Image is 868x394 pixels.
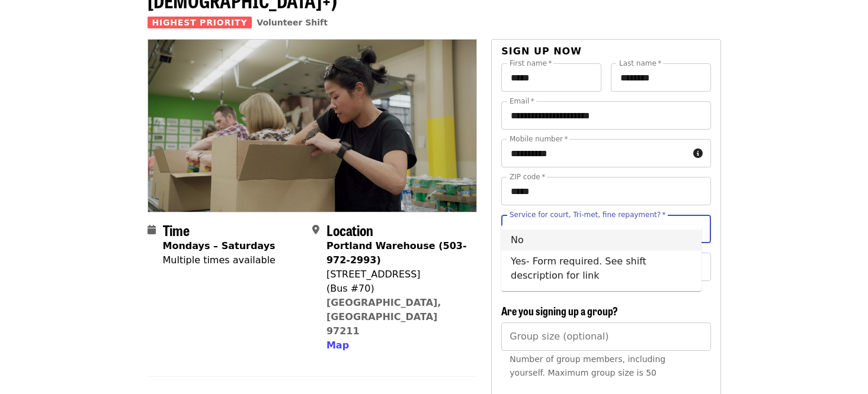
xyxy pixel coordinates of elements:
[693,148,703,159] i: circle-info icon
[148,40,477,211] img: Oct/Nov/Dec - Portland: Repack/Sort (age 8+) organized by Oregon Food Bank
[326,340,349,351] span: Map
[501,101,710,130] input: Email
[510,98,534,105] label: Email
[690,221,707,237] button: Close
[501,46,582,57] span: Sign up now
[619,60,661,67] label: Last name
[148,17,252,28] span: Highest Priority
[163,253,276,267] div: Multiple times available
[611,63,711,92] input: Last name
[326,240,467,266] strong: Portland Warehouse (503-972-2993)
[675,221,691,237] button: Clear
[326,297,441,337] a: [GEOGRAPHIC_DATA], [GEOGRAPHIC_DATA] 97211
[510,135,568,143] label: Mobile number
[501,63,601,92] input: First name
[312,224,319,235] i: map-marker-alt icon
[510,173,545,180] label: ZIP code
[257,18,328,27] a: Volunteer Shift
[501,139,688,167] input: Mobile number
[326,338,349,353] button: Map
[326,219,373,240] span: Location
[510,211,666,218] label: Service for court, Tri-met, fine repayment?
[510,60,552,67] label: First name
[501,322,710,351] input: [object Object]
[501,251,702,286] li: Yes- Form required. See shift description for link
[326,282,467,296] div: (Bus #70)
[501,177,710,205] input: ZIP code
[148,224,156,235] i: calendar icon
[326,267,467,282] div: [STREET_ADDRESS]
[510,354,665,377] span: Number of group members, including yourself. Maximum group size is 50
[501,230,702,251] li: No
[163,240,276,251] strong: Mondays – Saturdays
[501,303,618,318] span: Are you signing up a group?
[163,219,190,240] span: Time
